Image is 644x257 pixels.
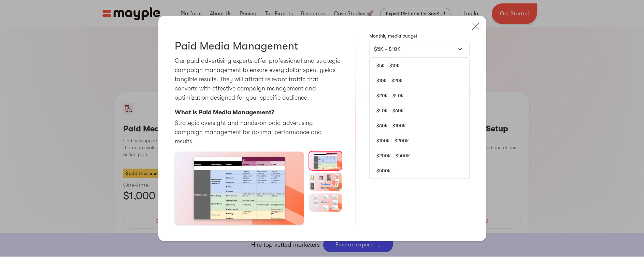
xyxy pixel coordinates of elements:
p: Strategic oversight and hands-on paid advertising campaign management for optimal performance and... [175,118,342,146]
a: open lightbox [175,152,304,224]
a: $200K - $500K [370,148,469,163]
a: $20K - $40K [370,88,469,103]
a: $100K - $200K [370,133,469,148]
a: $60K - $100K [370,118,469,133]
div: $5K - $10K [369,41,470,58]
p: Our paid advertising experts offer professional and strategic campaign management to ensure every... [175,56,342,102]
a: $500K+ [370,163,469,178]
a: $10K - $20K [370,73,469,88]
div: $5K - $10K [374,45,465,53]
p: Monthly media budget [369,32,470,39]
a: $40K - $60K [370,103,469,118]
nav: $5K - $10K [369,58,470,179]
h3: Paid Media Management [175,39,298,53]
p: What is Paid Media Management? [175,108,274,117]
a: $5K - $10K [370,58,469,73]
